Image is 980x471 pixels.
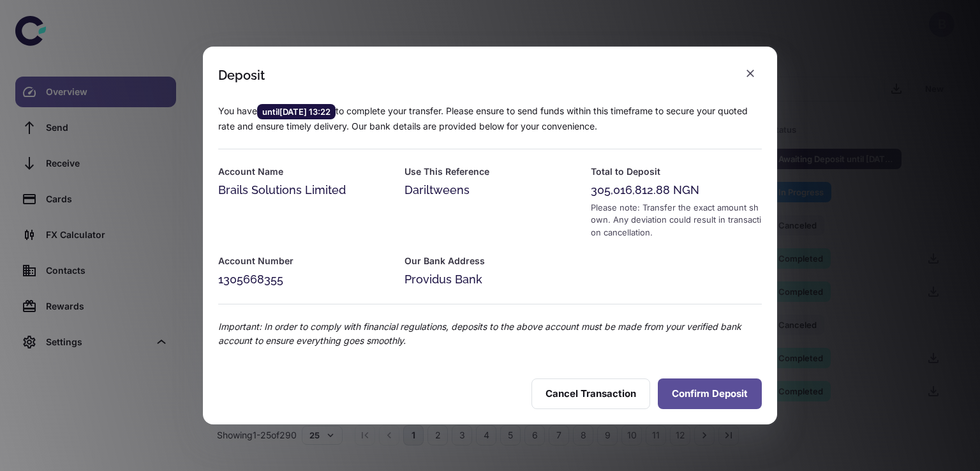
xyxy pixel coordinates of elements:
[218,181,389,199] div: Brails Solutions Limited
[218,165,389,179] h6: Account Name
[218,68,265,83] div: Deposit
[405,165,575,179] h6: Use This Reference
[658,378,762,409] button: Confirm Deposit
[405,271,575,288] div: Providus Bank
[218,271,389,288] div: 1305668355
[591,165,762,179] h6: Total to Deposit
[591,181,762,199] div: 305,016,812.88 NGN
[591,202,762,239] div: Please note: Transfer the exact amount shown. Any deviation could result in transaction cancellat...
[218,254,389,268] h6: Account Number
[405,181,575,199] div: Dariltweens
[257,105,336,118] span: until [DATE] 13:22
[218,320,762,348] p: Important: In order to comply with financial regulations, deposits to the above account must be m...
[531,378,650,409] button: Cancel Transaction
[218,104,762,133] p: You have to complete your transfer. Please ensure to send funds within this timeframe to secure y...
[405,254,575,268] h6: Our Bank Address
